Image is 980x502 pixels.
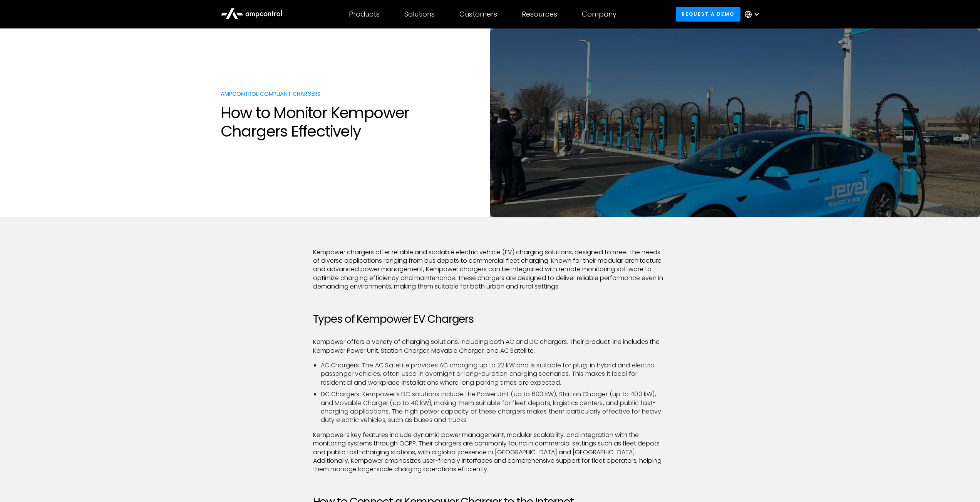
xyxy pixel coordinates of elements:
[321,390,667,425] li: DC Chargers: Kempower’s DC solutions include the Power Unit (up to 600 kW), Station Charger (up t...
[313,313,667,326] h2: Types of Kempower EV Chargers
[221,103,482,140] h1: How to Monitor Kempower Chargers Effectively
[582,10,616,18] div: Company
[313,431,667,474] p: Kempower’s key features include dynamic power management, modular scalability, and integration wi...
[676,7,740,21] a: Request a demo
[522,10,557,18] div: Resources
[459,10,497,18] div: Customers
[349,10,380,18] div: Products
[404,10,435,18] div: Solutions
[321,361,667,387] li: AC Chargers: The AC Satellite provides AC charging up to 22 kW and is suitable for plug-in hybrid...
[313,338,667,355] p: Kempower offers a variety of charging solutions, including both AC and DC chargers. Their product...
[221,90,482,98] p: Ampcontrol compliant chargers
[313,248,667,291] p: Kempower chargers offer reliable and scalable electric vehicle (EV) charging solutions, designed ...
